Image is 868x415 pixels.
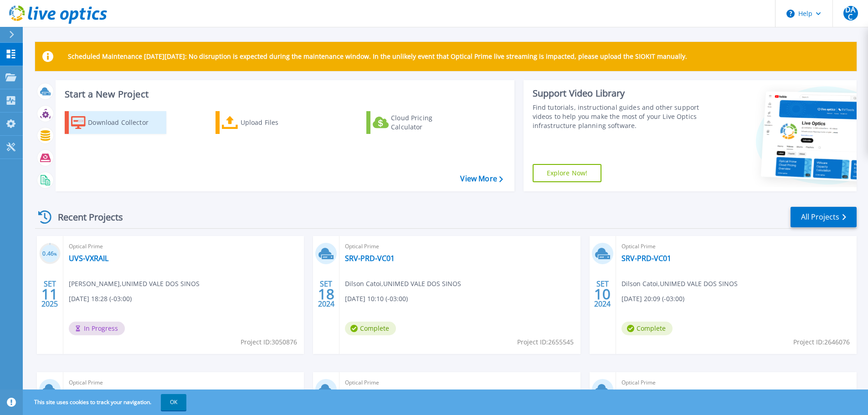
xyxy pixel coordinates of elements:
[391,113,464,132] div: Cloud Pricing Calculator
[241,337,297,347] span: Project ID: 3050876
[621,279,738,289] span: Dilson Catoi , UNIMED VALE DOS SINOS
[161,394,186,410] button: OK
[345,254,395,263] a: SRV-PRD-VC01
[793,337,850,347] span: Project ID: 2646076
[621,294,684,304] span: [DATE] 20:09 (-03:00)
[318,290,334,298] span: 18
[41,290,58,298] span: 11
[88,113,161,132] div: Download Collector
[843,6,858,20] span: DAC
[69,322,125,335] span: In Progress
[69,241,298,251] span: Optical Prime
[68,53,687,60] p: Scheduled Maintenance [DATE][DATE]: No disruption is expected during the maintenance window. In t...
[69,294,132,304] span: [DATE] 18:28 (-03:00)
[345,241,575,251] span: Optical Prime
[39,249,61,259] h3: 0.46
[460,174,503,183] a: View More
[241,113,313,132] div: Upload Files
[621,241,851,251] span: Optical Prime
[345,322,396,335] span: Complete
[69,279,200,289] span: [PERSON_NAME] , UNIMED VALE DOS SINOS
[621,322,673,335] span: Complete
[54,251,57,256] span: %
[216,111,317,134] a: Upload Files
[69,378,298,388] span: Optical Prime
[25,394,186,410] span: This site uses cookies to track your navigation.
[517,337,574,347] span: Project ID: 2655545
[533,87,703,99] div: Support Video Library
[41,277,58,311] div: SET 2025
[366,111,468,134] a: Cloud Pricing Calculator
[345,294,408,304] span: [DATE] 10:10 (-03:00)
[594,277,611,311] div: SET 2024
[65,111,166,134] a: Download Collector
[345,279,461,289] span: Dilson Catoi , UNIMED VALE DOS SINOS
[594,290,611,298] span: 10
[69,254,108,263] a: UVS-VXRAIL
[621,378,851,388] span: Optical Prime
[791,207,857,227] a: All Projects
[318,277,335,311] div: SET 2024
[35,206,135,228] div: Recent Projects
[533,103,703,130] div: Find tutorials, instructional guides and other support videos to help you make the most of your L...
[345,378,575,388] span: Optical Prime
[65,89,503,99] h3: Start a New Project
[533,164,602,182] a: Explore Now!
[621,254,671,263] a: SRV-PRD-VC01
